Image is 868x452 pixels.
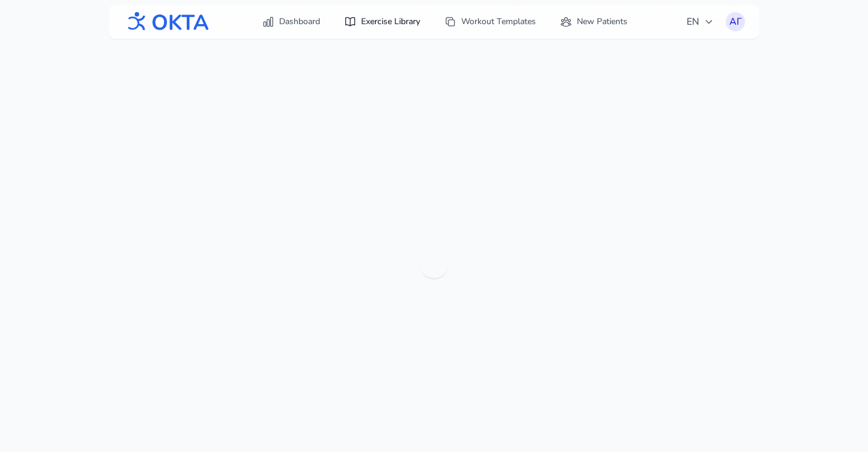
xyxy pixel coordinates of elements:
[337,11,427,33] a: Exercise Library
[687,14,714,29] span: EN
[679,10,721,34] button: EN
[726,12,745,31] button: АГ
[255,11,327,33] a: Dashboard
[123,6,210,37] img: OKTA logo
[437,11,543,33] a: Workout Templates
[553,11,635,33] a: New Patients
